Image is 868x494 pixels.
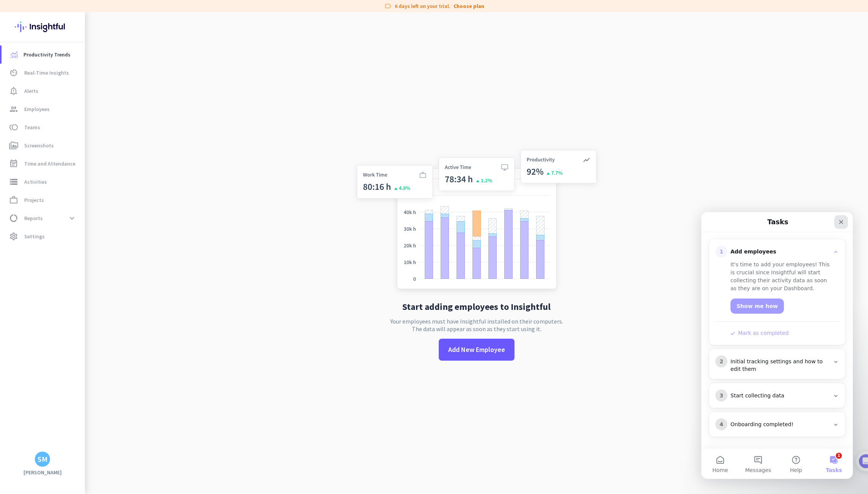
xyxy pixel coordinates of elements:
a: notification_importantAlerts [2,82,85,100]
span: Teams [24,123,40,132]
a: av_timerReal-Time Insights [2,64,85,82]
a: menu-itemProductivity Trends [2,45,85,64]
span: Settings [24,232,45,241]
a: data_usageReportsexpand_more [2,209,85,227]
span: Reports [24,214,43,223]
i: label [384,2,392,10]
button: Add New Employee [439,339,515,361]
span: Time and Attendance [24,159,75,168]
span: Screenshots [24,141,54,150]
iframe: Intercom live chat [701,212,853,479]
span: Add New Employee [448,345,505,355]
p: Your employees must have Insightful installed on their computers. The data will appear as soon as... [390,317,563,333]
a: tollTeams [2,118,85,136]
a: storageActivities [2,173,85,191]
i: event_note [9,159,18,168]
i: av_timer [9,68,18,77]
i: perm_media [9,141,18,150]
span: Employees [24,105,50,114]
h2: Start adding employees to Insightful [402,302,551,311]
img: Insightful logo [15,12,70,42]
i: toll [9,123,18,132]
i: storage [9,177,18,186]
a: event_noteTime and Attendance [2,155,85,173]
i: settings [9,232,18,241]
i: data_usage [9,214,18,223]
i: work_outline [9,195,18,205]
a: groupEmployees [2,100,85,118]
span: Alerts [24,86,38,95]
span: Real-Time Insights [24,68,69,77]
img: no-search-results [351,145,602,296]
span: Productivity Trends [23,50,70,59]
i: group [9,105,18,114]
a: Choose plan [454,2,484,10]
div: SM [38,455,48,463]
span: Projects [24,195,44,205]
a: perm_mediaScreenshots [2,136,85,155]
i: notification_important [9,86,18,95]
img: menu-item [11,51,17,58]
a: work_outlineProjects [2,191,85,209]
button: expand_more [65,211,79,225]
span: Activities [24,177,47,186]
a: settingsSettings [2,227,85,245]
